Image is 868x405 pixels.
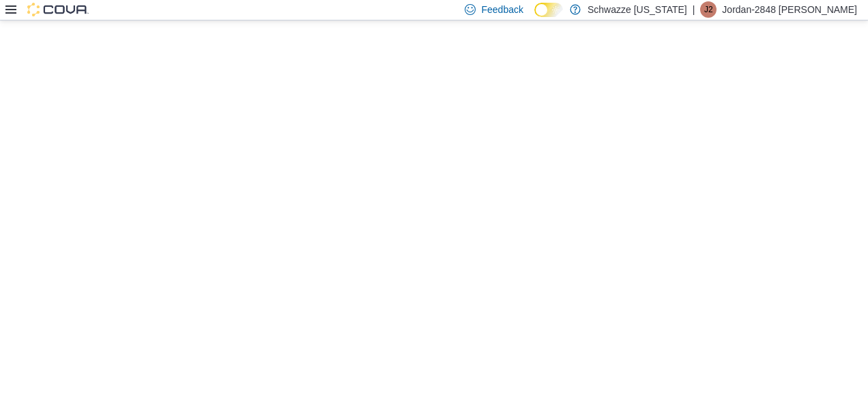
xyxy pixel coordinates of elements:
p: | [693,1,695,18]
span: Feedback [481,3,523,16]
img: Cova [27,3,89,16]
p: Schwazze [US_STATE] [588,1,687,18]
div: Jordan-2848 Garcia [700,1,717,18]
input: Dark Mode [534,3,563,17]
span: Dark Mode [534,17,535,18]
p: Jordan-2848 [PERSON_NAME] [722,1,857,18]
span: J2 [704,1,713,18]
